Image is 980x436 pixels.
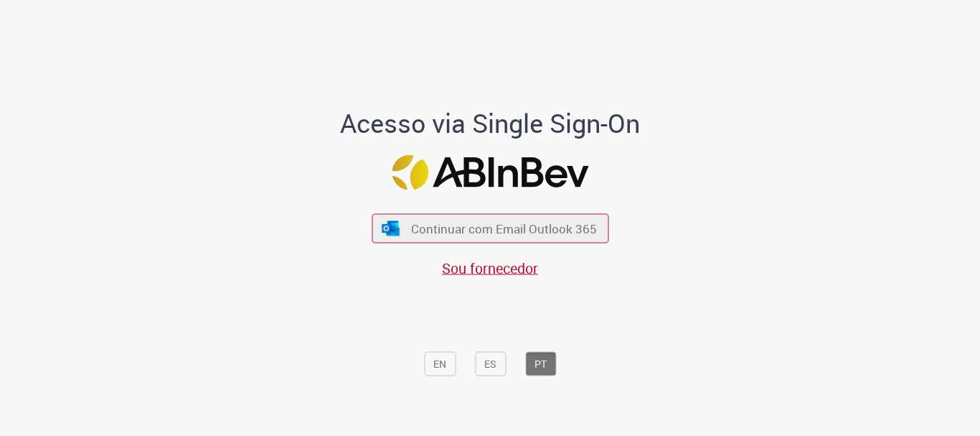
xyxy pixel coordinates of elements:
a: Sou fornecedor [442,259,538,278]
button: ES [475,352,506,376]
img: ícone Azure/Microsoft 360 [381,221,401,236]
h1: Acesso via Single Sign-On [291,109,689,138]
button: PT [525,352,556,376]
button: EN [424,352,456,376]
img: Logo ABInBev [392,155,588,190]
span: Continuar com Email Outlook 365 [411,221,597,237]
button: ícone Azure/Microsoft 360 Continuar com Email Outlook 365 [372,214,608,243]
